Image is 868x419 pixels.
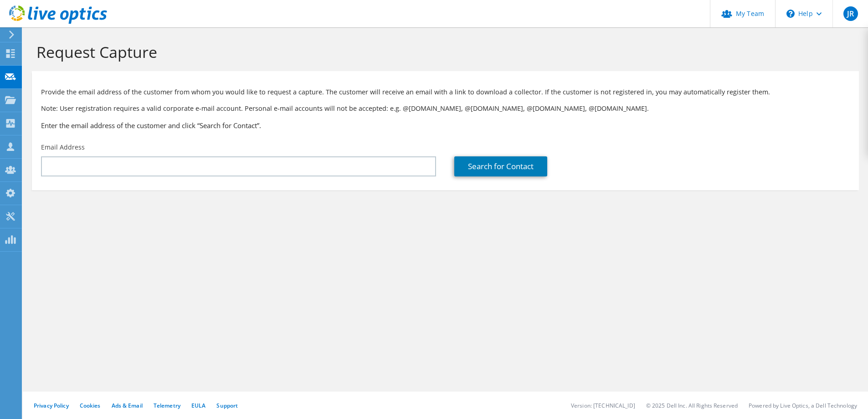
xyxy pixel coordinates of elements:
[112,402,143,409] a: Ads & Email
[843,6,858,21] span: JR
[41,120,850,130] h3: Enter the email address of the customer and click “Search for Contact”.
[216,402,238,409] a: Support
[41,103,850,114] p: Note: User registration requires a valid corporate e-mail account. Personal e-mail accounts will ...
[36,42,850,62] h1: Request Capture
[34,402,69,409] a: Privacy Policy
[749,402,857,409] li: Powered by Live Optics, a Dell Technology
[41,143,85,152] label: Email Address
[80,402,101,409] a: Cookies
[154,402,180,409] a: Telemetry
[571,402,635,409] li: Version: [TECHNICAL_ID]
[786,10,795,18] svg: \n
[646,402,738,409] li: © 2025 Dell Inc. All Rights Reserved
[191,402,205,409] a: EULA
[41,87,850,97] p: Provide the email address of the customer from whom you would like to request a capture. The cust...
[454,156,547,176] a: Search for Contact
